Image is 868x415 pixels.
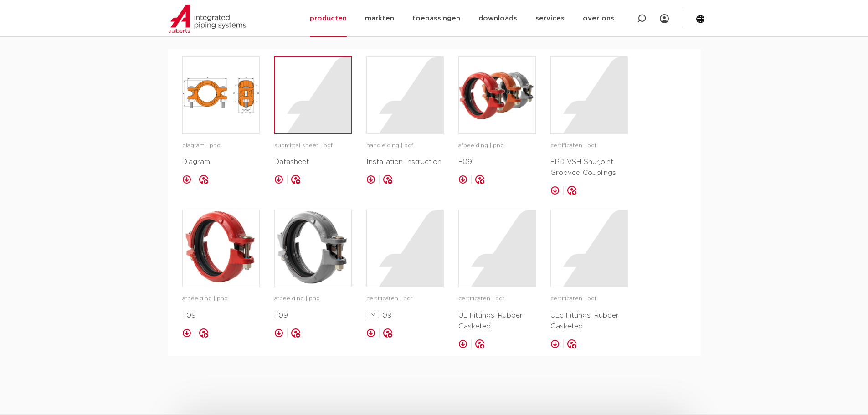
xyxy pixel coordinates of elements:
[458,157,536,168] p: F09
[366,141,444,150] p: handleiding | pdf
[366,310,444,321] p: FM F09
[274,310,352,321] p: F09
[182,56,260,134] a: image for Diagram
[182,210,260,287] a: image for F09
[182,141,260,150] p: diagram | png
[458,141,536,150] p: afbeelding | png
[182,157,260,168] p: Diagram
[458,310,536,332] p: UL Fittings, Rubber Gasketed
[550,294,628,303] p: certificaten | pdf
[274,294,352,303] p: afbeelding | png
[458,294,536,303] p: certificaten | pdf
[366,157,444,168] p: Installation Instruction
[183,57,259,133] img: image for Diagram
[275,210,351,287] img: image for F09
[274,157,352,168] p: Datasheet
[274,210,352,287] a: image for F09
[550,141,628,150] p: certificaten | pdf
[366,294,444,303] p: certificaten | pdf
[182,294,260,303] p: afbeelding | png
[459,57,535,133] img: image for F09
[274,141,352,150] p: submittal sheet | pdf
[183,210,259,287] img: image for F09
[550,310,628,332] p: ULc Fittings, Rubber Gasketed
[550,157,628,179] p: EPD VSH Shurjoint Grooved Couplings
[458,56,536,134] a: image for F09
[182,310,260,321] p: F09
